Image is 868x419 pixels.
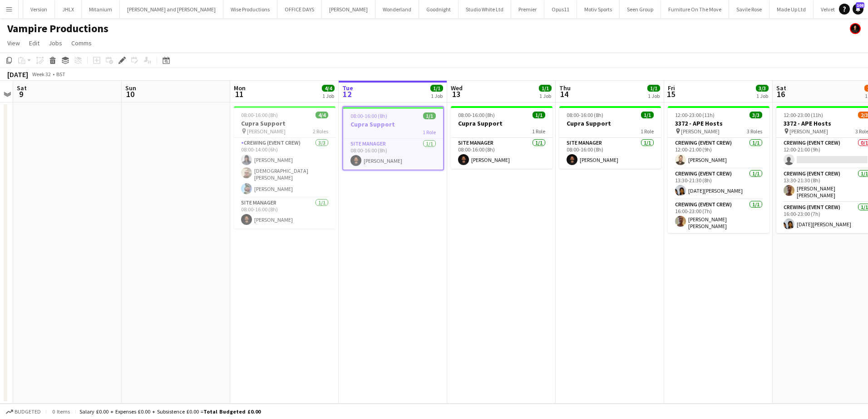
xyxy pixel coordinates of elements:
div: 1 Job [431,93,443,99]
button: Wise Productions [223,0,277,18]
span: Sat [776,84,786,92]
app-card-role: Site Manager1/108:00-16:00 (8h)[PERSON_NAME] [234,198,335,229]
button: [PERSON_NAME] [322,0,375,18]
span: 1/1 [430,85,443,92]
app-card-role: Crewing (Event Crew)1/116:00-23:00 (7h)[PERSON_NAME] [PERSON_NAME] [668,200,769,233]
span: 10 [124,89,136,99]
button: JHLX [55,0,82,18]
a: Comms [68,37,95,49]
h3: Cupra Support [559,119,661,127]
a: 108 [853,4,863,15]
span: Jobs [49,39,62,47]
span: 1/1 [647,85,660,92]
button: Version [23,0,55,18]
span: Budgeted [15,409,41,415]
span: 15 [666,89,675,99]
span: 1 Role [641,128,654,135]
span: [PERSON_NAME] [789,128,828,135]
span: Tue [342,84,353,92]
span: 14 [558,89,571,99]
span: 08:00-16:00 (8h) [567,112,603,118]
span: 1/1 [641,112,654,118]
span: 08:00-16:00 (8h) [350,112,387,119]
div: 1 Job [539,93,551,99]
span: 13 [449,89,463,99]
h3: Cupra Support [451,119,552,127]
div: [DATE] [7,70,28,79]
span: Week 32 [30,71,53,78]
a: Jobs [45,37,66,49]
span: 1/1 [423,112,436,119]
button: Motiv Sports [577,0,620,18]
span: 12:00-23:00 (11h) [784,112,823,118]
span: View [7,39,20,47]
button: Furniture On The Move [661,0,729,18]
a: View [4,37,24,49]
span: Sun [125,84,136,92]
span: Thu [559,84,571,92]
button: Mitanium [82,0,120,18]
button: OFFICE DAYS [277,0,322,18]
span: [PERSON_NAME] [247,128,286,135]
button: Seen Group [620,0,661,18]
app-card-role: Crewing (Event Crew)1/112:00-21:00 (9h)[PERSON_NAME] [668,138,769,169]
app-card-role: Site Manager1/108:00-16:00 (8h)[PERSON_NAME] [559,138,661,169]
button: Studio White Ltd [459,0,511,18]
button: Made Up Ltd [769,0,814,18]
app-card-role: Site Manager1/108:00-16:00 (8h)[PERSON_NAME] [451,138,552,169]
a: Edit [25,37,43,49]
button: Budgeted [5,407,42,417]
button: Savile Rose [729,0,769,18]
button: [PERSON_NAME] and [PERSON_NAME] [120,0,223,18]
h3: Cupra Support [343,120,443,128]
span: Mon [234,84,246,92]
span: 08:00-16:00 (8h) [458,112,495,118]
span: 4/4 [316,112,328,118]
button: Velvet Living [814,0,858,18]
span: 0 items [50,408,72,415]
div: 1 Job [756,93,768,99]
span: Sat [17,84,27,92]
app-job-card: 08:00-16:00 (8h)1/1Cupra Support1 RoleSite Manager1/108:00-16:00 (8h)[PERSON_NAME] [451,106,552,169]
span: Edit [29,39,39,47]
span: 108 [856,2,864,8]
app-job-card: 08:00-16:00 (8h)1/1Cupra Support1 RoleSite Manager1/108:00-16:00 (8h)[PERSON_NAME] [559,106,661,169]
h1: Vampire Productions [7,22,108,35]
span: 16 [775,89,786,99]
h3: Cupra Support [234,119,335,127]
span: 3/3 [756,85,769,92]
span: 3 Roles [747,128,762,135]
button: Opus11 [544,0,577,18]
span: 08:00-16:00 (8h) [241,112,278,118]
span: Fri [668,84,675,92]
app-card-role: Crewing (Event Crew)1/113:30-21:30 (8h)[DATE][PERSON_NAME] [668,169,769,200]
button: Wonderland [375,0,419,18]
span: Wed [451,84,463,92]
span: 1/1 [539,85,552,92]
span: [PERSON_NAME] [681,128,720,135]
div: 08:00-16:00 (8h)1/1Cupra Support1 RoleSite Manager1/108:00-16:00 (8h)[PERSON_NAME] [342,106,444,171]
span: 12:00-23:00 (11h) [675,112,715,118]
span: 9 [15,89,27,99]
div: BST [56,71,65,78]
span: Comms [71,39,92,47]
span: 1 Role [532,128,545,135]
app-job-card: 12:00-23:00 (11h)3/33372 - APE Hosts [PERSON_NAME]3 RolesCrewing (Event Crew)1/112:00-21:00 (9h)[... [668,106,769,233]
span: 1 Role [423,129,436,136]
div: 1 Job [648,93,660,99]
span: 2 Roles [313,128,328,135]
app-user-avatar: Ash Grimmer [850,23,861,34]
span: 1/1 [533,112,545,118]
app-card-role: Site Manager1/108:00-16:00 (8h)[PERSON_NAME] [343,139,443,170]
span: 12 [341,89,353,99]
h3: 3372 - APE Hosts [668,119,769,127]
span: 3/3 [750,112,762,118]
app-job-card: 08:00-16:00 (8h)4/4Cupra Support [PERSON_NAME]2 RolesCrewing (Event Crew)3/308:00-14:00 (6h)[PERS... [234,106,335,229]
span: Total Budgeted £0.00 [203,408,261,415]
span: 11 [232,89,246,99]
app-card-role: Crewing (Event Crew)3/308:00-14:00 (6h)[PERSON_NAME][DEMOGRAPHIC_DATA][PERSON_NAME][PERSON_NAME] [234,138,335,198]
